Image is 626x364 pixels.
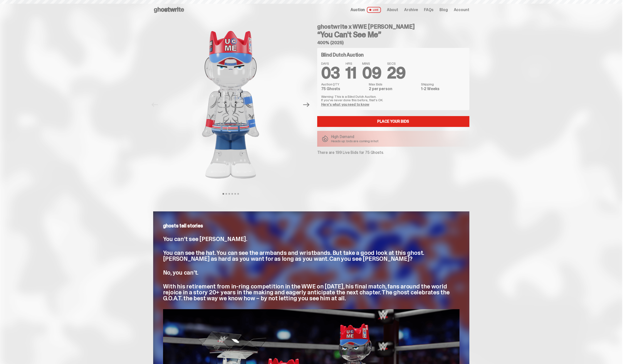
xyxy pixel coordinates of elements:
p: Warning: This is a Blind Dutch Auction. If you’ve never done this before, that’s OK. [321,95,465,102]
dd: 1-2 Weeks [421,87,465,91]
a: Account [454,8,469,12]
a: Archive [404,8,418,12]
span: SECS [387,62,406,65]
button: View slide 4 [231,193,233,195]
a: FAQs [424,8,434,12]
a: Place your Bids [317,116,469,127]
button: View slide 5 [234,193,236,195]
a: Blog [439,8,448,12]
p: High Demand [331,135,379,139]
span: HRS [346,62,356,65]
a: Here's what you need to know [321,102,369,107]
p: ghosts tell stories [163,223,459,228]
span: Auction [351,8,365,12]
span: 11 [346,63,356,83]
h5: 400% (2025) [317,40,469,45]
a: About [387,8,398,12]
dd: 2 per person [369,87,418,91]
h3: “You Can't See Me” [317,31,469,39]
button: View slide 6 [237,193,239,195]
p: There are 199 Live Bids for 75 Ghosts. [317,151,469,155]
span: You can’t see [PERSON_NAME]. [163,235,247,243]
button: Next [301,99,312,110]
button: View slide 1 [223,193,224,195]
dd: 75 Ghosts [321,87,366,91]
dt: Max Bids [369,82,418,86]
span: MINS [362,62,381,65]
h4: Blind Dutch Auction [321,52,364,57]
span: No, you can’t. [163,269,199,276]
h4: ghostwrite x WWE [PERSON_NAME] [317,24,469,30]
span: DAYS [321,62,340,65]
p: Heads up: bids are coming in hot [331,139,379,143]
img: John_Cena_Hero_1.png [163,20,299,190]
span: 09 [362,63,381,83]
span: 29 [387,63,406,83]
a: Auction LIVE [351,7,381,13]
button: View slide 2 [226,193,227,195]
span: With his retirement from in-ring competition in the WWE on [DATE], his final match, fans around t... [163,283,450,302]
span: LIVE [367,7,381,13]
dt: Shipping [421,82,465,86]
span: You can see the hat. You can see the armbands and wristbands. But take a good look at this ghost.... [163,249,424,263]
button: View slide 3 [229,193,230,195]
span: 03 [321,63,340,83]
dt: Auction QTY [321,82,366,86]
